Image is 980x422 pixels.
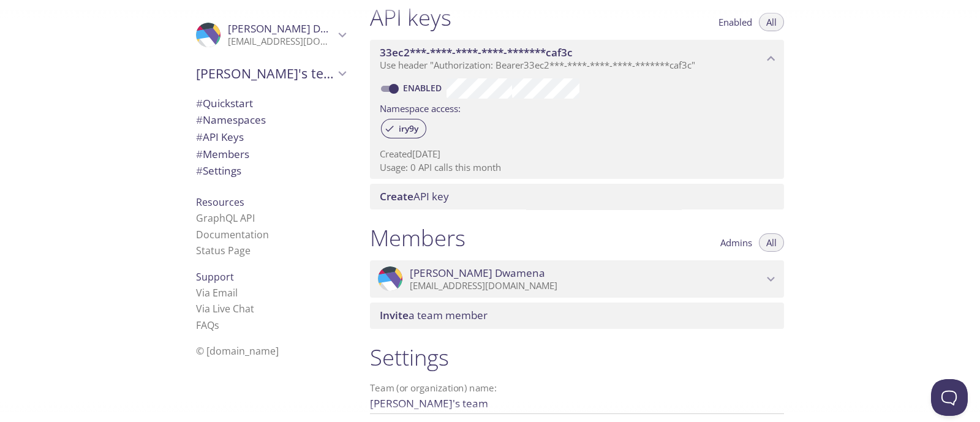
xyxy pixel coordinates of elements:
[196,302,254,315] a: Via Live Chat
[186,129,355,146] div: API Keys
[196,228,269,241] a: Documentation
[186,58,355,89] div: Patrick's team
[391,123,426,134] span: iry9y
[196,96,253,110] span: Quickstart
[410,280,763,292] p: [EMAIL_ADDRESS][DOMAIN_NAME]
[380,189,449,203] span: API key
[228,36,334,48] p: [EMAIL_ADDRESS][DOMAIN_NAME]
[370,4,451,31] h1: API keys
[401,82,447,94] a: Enabled
[370,303,784,328] div: Invite a team member
[186,15,355,55] div: Patrick Dwamena
[196,65,334,82] span: [PERSON_NAME]'s team
[196,130,203,144] span: #
[931,379,968,416] iframe: Help Scout Beacon - Open
[196,318,219,332] a: FAQ
[196,113,203,127] span: #
[186,162,355,179] div: Team Settings
[759,233,784,252] button: All
[380,308,488,322] span: a team member
[380,99,461,116] label: Namespace access:
[370,383,497,393] label: Team (or organization) name:
[196,96,203,110] span: #
[370,184,784,209] div: Create API Key
[196,147,249,161] span: Members
[196,164,203,178] span: #
[381,119,426,138] div: iry9y
[186,111,355,129] div: Namespaces
[380,161,774,174] p: Usage: 0 API calls this month
[370,260,784,298] div: Patrick Dwamena
[196,195,244,209] span: Resources
[196,164,241,178] span: Settings
[214,318,219,332] span: s
[196,244,251,257] a: Status Page
[186,146,355,163] div: Members
[711,13,759,31] button: Enabled
[196,113,266,127] span: Namespaces
[196,286,238,300] a: Via Email
[380,308,409,322] span: Invite
[196,130,244,144] span: API Keys
[759,13,784,31] button: All
[713,233,759,252] button: Admins
[380,148,774,160] p: Created [DATE]
[196,147,203,161] span: #
[196,270,234,284] span: Support
[186,95,355,112] div: Quickstart
[410,266,545,280] span: [PERSON_NAME] Dwamena
[370,344,784,371] h1: Settings
[228,21,363,36] span: [PERSON_NAME] Dwamena
[380,189,413,203] span: Create
[370,224,466,252] h1: Members
[196,344,279,358] span: © [DOMAIN_NAME]
[196,211,255,225] a: GraphQL API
